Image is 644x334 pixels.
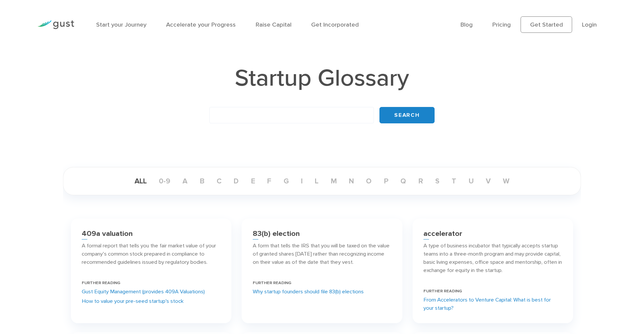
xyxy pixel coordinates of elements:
a: Get Incorporated [311,21,359,28]
a: Login [582,21,597,28]
a: q [395,177,411,185]
span: FURTHER READING [423,289,462,294]
a: Why startup founders should file 83(b) elections [253,288,364,296]
a: l [310,177,324,185]
a: Raise Capital [256,21,291,28]
span: FURTHER READING [82,281,120,285]
h1: Startup Glossary [63,66,581,90]
a: e [246,177,260,185]
a: Pricing [492,21,511,28]
a: f [262,177,276,185]
a: How to value your pre-seed startup's stock [82,297,183,305]
a: Accelerate your Progress [166,21,236,28]
img: Gust Logo [37,20,74,29]
a: u [463,177,479,185]
h3: 83(b) election [253,229,300,239]
p: A type of business incubator that typically accepts startup teams into a three-month program and ... [423,242,562,275]
a: a [177,177,193,185]
a: 0-9 [153,177,176,185]
a: Gust Equity Management (provides 409A Valuations) [82,288,205,296]
a: b [194,177,210,185]
a: g [278,177,294,185]
a: c [211,177,227,185]
a: v [480,177,496,185]
a: t [446,177,462,185]
a: Get Started [521,16,572,33]
a: d [228,177,244,185]
span: FURTHER READING [253,281,291,285]
h3: 409a valuation [82,229,133,239]
a: ALL [129,177,152,185]
a: w [498,177,515,185]
a: o [361,177,377,185]
a: i [295,177,308,185]
h3: accelerator [423,229,462,239]
p: A form that tells the IRS that you will be taxed on the value of granted shares [DATE] rather tha... [253,242,391,266]
a: Blog [461,21,473,28]
a: r [413,177,428,185]
p: A formal report that tells you the fair market value of your company’s common stock prepared in c... [82,242,220,266]
input: Search [379,107,435,123]
a: p [378,177,394,185]
a: m [325,177,342,185]
a: s [430,177,445,185]
a: n [343,177,359,185]
a: From Accelerators to Venture Capital: What is best for your startup? [423,296,562,312]
a: Start your Journey [96,21,146,28]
